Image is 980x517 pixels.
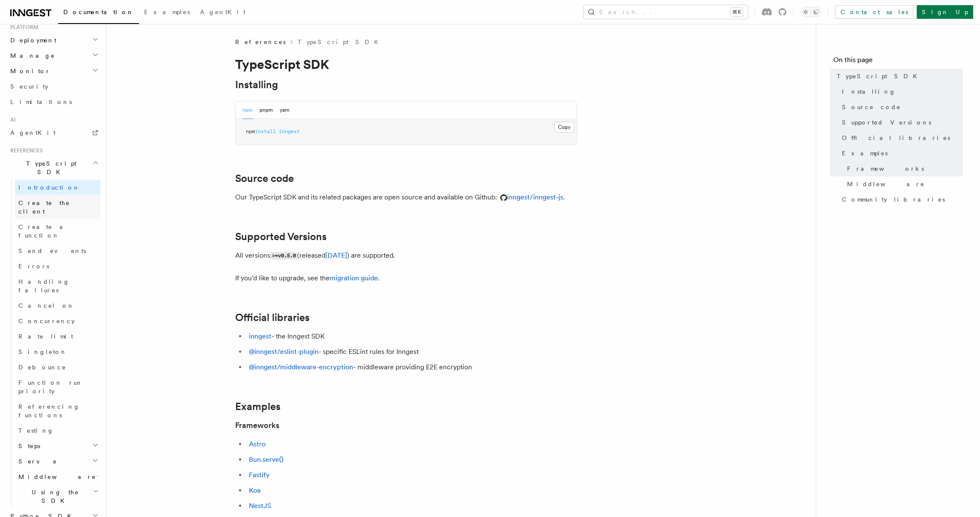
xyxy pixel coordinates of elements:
span: Function run priority [18,379,83,395]
a: Limitations [7,94,100,110]
p: If you'd like to upgrade, see the . [235,272,577,284]
span: Supported Versions [842,118,931,127]
a: Community libraries [838,192,963,207]
button: Serve [15,454,100,469]
span: Send events [18,247,86,254]
a: Function run priority [15,375,100,399]
a: TypeScript SDK [298,38,384,46]
li: - specific ESLint rules for Inngest [246,346,577,358]
a: [DATE] [325,251,347,259]
span: Examples [842,149,888,157]
span: TypeScript SDK [7,159,92,176]
span: AgentKit [10,129,56,136]
a: Handling failures [15,274,100,298]
span: AI [7,116,16,123]
h1: TypeScript SDK [235,56,577,72]
span: Examples [144,9,190,15]
a: Bun.serve() [249,455,283,464]
span: Middleware [15,472,96,481]
span: Monitor [7,67,50,75]
button: Steps [15,438,100,454]
span: Referencing functions [18,403,80,419]
a: Create a function [15,219,100,243]
a: Official libraries [838,130,963,146]
a: Referencing functions [15,399,100,423]
span: inngest [279,128,300,134]
span: install [255,128,276,134]
a: Introduction [15,180,100,195]
a: AgentKit [195,3,251,23]
span: AgentKit [200,9,245,15]
span: Deployment [7,36,56,45]
button: TypeScript SDK [7,156,100,180]
span: Create the client [18,199,70,215]
a: @inngest/middleware-encryption [249,363,353,371]
a: Cancel on [15,298,100,313]
a: TypeScript SDK [833,68,963,84]
a: Astro [249,440,266,448]
a: Singleton [15,344,100,360]
li: - middleware providing E2E encryption [246,361,577,373]
span: Platform [7,24,38,31]
a: Supported Versions [235,231,327,243]
a: Fastify [249,471,270,479]
span: Errors [18,263,49,270]
a: Documentation [58,3,139,24]
p: Our TypeScript SDK and its related packages are open source and available on Github: . [235,191,577,203]
a: Middleware [844,176,963,192]
p: All versions (released ) are supported. [235,250,577,262]
span: Testing [18,427,54,434]
span: Cancel on [18,302,74,309]
span: Frameworks [847,164,924,173]
span: TypeScript SDK [837,72,922,80]
span: References [7,147,43,154]
span: Serve [15,457,57,466]
button: yarn [280,101,289,119]
span: References [235,38,286,46]
a: Koa [249,486,260,494]
a: Frameworks [235,419,279,431]
button: pnpm [260,101,273,119]
a: Rate limit [15,329,100,344]
a: Debounce [15,360,100,375]
span: Rate limit [18,333,73,340]
button: Copy [554,122,574,133]
span: Using the SDK [15,488,93,505]
a: inngest [249,332,272,340]
a: migration guide [330,274,378,282]
button: Toggle dark mode [800,7,821,17]
span: Installing [842,87,896,96]
a: @inngest/eslint-plugin [249,348,319,356]
a: Source code [838,99,963,115]
a: Official libraries [235,312,310,324]
div: TypeScript SDK [7,180,100,508]
span: Concurrency [18,318,75,324]
span: Official libraries [842,134,950,142]
a: Create the client [15,195,100,219]
span: Documentation [63,9,134,15]
span: Middleware [847,180,925,188]
a: Supported Versions [838,115,963,130]
span: Manage [7,51,55,60]
span: Source code [842,103,901,111]
span: Create a function [18,223,69,239]
a: Send events [15,243,100,258]
button: Deployment [7,33,100,48]
span: Steps [15,442,40,450]
a: Examples [235,401,280,413]
button: Manage [7,48,100,63]
span: Community libraries [842,195,945,204]
button: Monitor [7,63,100,79]
span: Debounce [18,364,66,371]
h4: On this page [833,55,963,68]
button: Search...⌘K [584,5,748,19]
a: Source code [235,172,294,184]
code: >=v0.5.0 [270,252,297,259]
span: Limitations [10,98,72,105]
a: NestJS [249,502,272,510]
li: - the Inngest SDK [246,330,577,342]
a: Installing [838,84,963,99]
a: inngest/inngest-js [497,193,563,201]
a: AgentKit [7,125,100,140]
a: Installing [235,79,278,91]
